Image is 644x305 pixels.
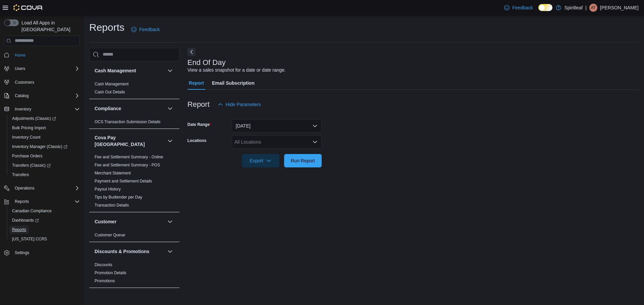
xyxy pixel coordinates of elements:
[12,116,56,121] span: Adjustments (Classic)
[12,65,80,73] span: Users
[95,67,136,74] h3: Cash Management
[89,231,179,242] div: Customer
[226,101,261,108] span: Hide Parameters
[128,23,162,36] a: Feedback
[95,203,129,208] a: Transaction Details
[15,66,25,71] span: Users
[9,124,49,132] a: Bulk Pricing Import
[187,138,207,143] label: Locations
[95,105,121,112] h3: Compliance
[166,104,174,112] button: Compliance
[95,232,125,238] span: Customer Queue
[9,207,54,215] a: Canadian Compliance
[95,134,165,148] button: Cova Pay [GEOGRAPHIC_DATA]
[166,218,174,226] button: Customer
[232,119,322,133] button: [DATE]
[591,4,596,12] span: AT
[95,178,152,184] span: Payment and Settlement Details
[7,216,83,225] a: Dashboards
[12,105,34,113] button: Inventory
[1,183,83,193] button: Operations
[12,184,80,192] span: Operations
[95,155,163,159] a: Fee and Settlement Summary - Online
[312,139,318,145] button: Open list of options
[9,161,53,169] a: Transfers (Classic)
[89,21,124,34] h1: Reports
[95,270,126,276] span: Promotion Details
[1,64,83,73] button: Users
[95,271,126,275] a: Promotion Details
[95,279,115,283] a: Promotions
[89,118,179,129] div: Compliance
[12,153,43,159] span: Purchase Orders
[7,151,83,161] button: Purchase Orders
[12,198,32,206] button: Reports
[242,154,279,167] button: Export
[166,247,174,255] button: Discounts & Promotions
[12,198,80,206] span: Reports
[7,225,83,234] button: Reports
[1,77,83,87] button: Customers
[12,144,67,149] span: Inventory Manager (Classic)
[12,65,28,73] button: Users
[166,137,174,145] button: Cova Pay [GEOGRAPHIC_DATA]
[9,207,80,215] span: Canadian Compliance
[12,92,31,100] button: Catalog
[15,93,29,98] span: Catalog
[9,171,32,179] a: Transfers
[9,171,80,179] span: Transfers
[9,216,42,224] a: Dashboards
[13,4,43,11] img: Cova
[1,197,83,206] button: Reports
[12,172,29,177] span: Transfers
[95,90,125,94] a: Cash Out Details
[187,67,286,74] div: View a sales snapshot for a date or date range.
[12,78,37,86] a: Customers
[1,91,83,100] button: Catalog
[9,124,80,132] span: Bulk Pricing Import
[585,4,587,12] p: |
[15,106,31,112] span: Inventory
[15,199,29,204] span: Reports
[12,92,80,100] span: Catalog
[12,135,41,140] span: Inventory Count
[246,154,275,167] span: Export
[501,1,535,14] a: Feedback
[15,53,25,58] span: Home
[589,4,597,12] div: Allen T
[166,67,174,75] button: Cash Management
[9,235,50,243] a: [US_STATE] CCRS
[7,170,83,179] button: Transfers
[7,123,83,133] button: Bulk Pricing Import
[95,218,165,225] button: Customer
[95,233,125,237] a: Customer Queue
[95,105,165,112] button: Compliance
[95,162,160,168] span: Fee and Settlement Summary - POS
[12,248,80,257] span: Settings
[15,250,29,255] span: Settings
[95,186,121,192] span: Payout History
[19,19,80,33] span: Load All Apps in [GEOGRAPHIC_DATA]
[12,184,37,192] button: Operations
[95,67,165,74] button: Cash Management
[12,125,46,131] span: Bulk Pricing Import
[565,4,583,12] p: Spiritleaf
[1,104,83,114] button: Inventory
[89,153,179,212] div: Cova Pay [GEOGRAPHIC_DATA]
[95,262,112,267] a: Discounts
[215,98,264,111] button: Hide Parameters
[4,48,80,275] nav: Complex example
[95,171,131,175] a: Merchant Statement
[291,157,315,164] span: Run Report
[95,179,152,183] a: Payment and Settlement Details
[12,227,26,232] span: Reports
[9,226,80,234] span: Reports
[538,4,552,11] input: Dark Mode
[12,51,80,59] span: Home
[187,122,211,127] label: Date Range
[9,216,80,224] span: Dashboards
[1,50,83,60] button: Home
[9,143,70,151] a: Inventory Manager (Classic)
[9,152,80,160] span: Purchase Orders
